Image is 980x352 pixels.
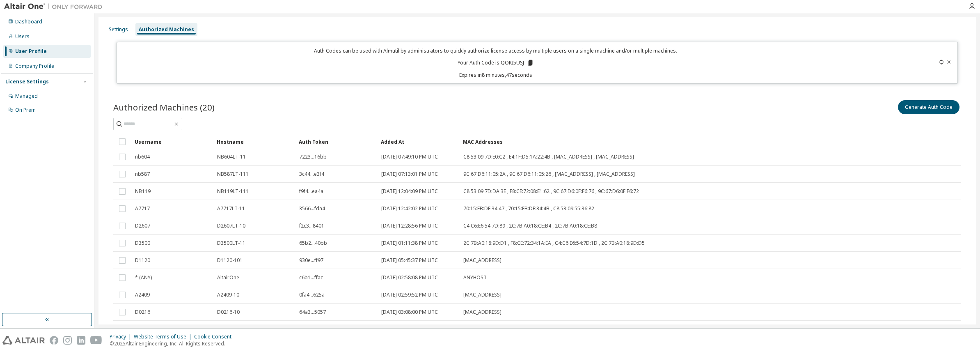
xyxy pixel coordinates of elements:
img: facebook.svg [50,336,58,345]
div: On Prem [15,107,36,113]
span: A2409 [135,292,150,298]
button: Generate Auth Code [898,100,959,114]
span: NB119LT-111 [217,188,249,195]
span: 2C:7B:A0:18:9D:D1 , F8:CE:72:34:1A:EA , C4:C6:E6:54:7D:1D , 2C:7B:A0:18:9D:D5 [463,240,645,246]
span: [DATE] 03:08:00 PM UTC [381,309,438,315]
div: Company Profile [15,63,54,69]
img: Altair One [4,2,107,11]
p: Expires in 8 minutes, 47 seconds [122,71,870,78]
div: Dashboard [15,18,42,25]
img: youtube.svg [90,336,102,345]
span: D3500LT-11 [217,240,245,246]
img: linkedin.svg [77,336,85,345]
div: License Settings [5,78,49,85]
img: instagram.svg [63,336,72,345]
span: 930e...ff97 [299,257,323,264]
span: D1120 [135,257,150,264]
span: 70:15:FB:DE:34:47 , 70:15:FB:DE:34:4B , C8:53:09:55:36:82 [463,205,594,212]
span: [DATE] 12:04:09 PM UTC [381,188,438,195]
p: © 2025 Altair Engineering, Inc. All Rights Reserved. [110,340,236,347]
span: A2409-10 [217,292,239,298]
span: [DATE] 12:42:02 PM UTC [381,205,438,212]
span: [DATE] 05:45:37 PM UTC [381,257,438,264]
span: D3500 [135,240,150,246]
div: Added At [381,135,456,148]
span: 7223...16bb [299,154,327,160]
span: C8:53:09:7D:DA:3E , F8:CE:72:08:E1:62 , 9C:67:D6:0F:F6:76 , 9C:67:D6:0F:F6:72 [463,188,639,195]
span: [DATE] 07:49:10 PM UTC [381,154,438,160]
div: Cookie Consent [194,334,236,340]
span: AltairOne [217,274,239,281]
span: NB119 [135,188,151,195]
span: 3c44...e3f4 [299,171,324,177]
span: [DATE] 01:11:38 PM UTC [381,240,438,246]
div: Managed [15,93,38,99]
span: f2c3...8401 [299,223,324,229]
p: Auth Codes can be used with Almutil by administrators to quickly authorize license access by mult... [122,47,870,54]
img: altair_logo.svg [2,336,45,345]
span: D2607 [135,223,150,229]
span: [MAC_ADDRESS] [463,257,501,264]
div: Hostname [217,135,292,148]
span: C8:53:09:7D:E0:C2 , E4:1F:D5:1A:22:4B , [MAC_ADDRESS] , [MAC_ADDRESS] [463,154,634,160]
span: [MAC_ADDRESS] [463,309,501,315]
span: nb604 [135,154,150,160]
span: 9C:67:D6:11:05:2A , 9C:67:D6:11:05:26 , [MAC_ADDRESS] , [MAC_ADDRESS] [463,171,635,177]
div: Website Terms of Use [134,334,194,340]
div: User Profile [15,48,47,55]
span: 64a3...5057 [299,309,326,315]
div: Users [15,33,30,40]
div: MAC Addresses [463,135,871,148]
span: ANYHOST [463,274,487,281]
div: Settings [109,26,128,33]
span: f9f4...ea4a [299,188,323,195]
span: 3566...fda4 [299,205,325,212]
span: NB587LT-111 [217,171,249,177]
p: Your Auth Code is: QOKI5USJ [458,59,534,67]
span: C4:C6:E6:54:7D:89 , 2C:7B:A0:18:CE:B4 , 2C:7B:A0:18:CE:B8 [463,223,597,229]
div: Username [135,135,210,148]
span: D0216 [135,309,150,315]
span: [DATE] 07:13:01 PM UTC [381,171,438,177]
span: [DATE] 02:58:08 PM UTC [381,274,438,281]
span: 0fa4...625a [299,292,325,298]
span: A7717 [135,205,150,212]
span: nb587 [135,171,150,177]
span: c6b1...ffac [299,274,323,281]
span: NB604LT-11 [217,154,246,160]
span: 65b2...40bb [299,240,327,246]
div: Authorized Machines [139,26,194,33]
span: Authorized Machines (20) [113,101,215,113]
div: Auth Token [299,135,374,148]
span: D2607LT-10 [217,223,245,229]
div: Privacy [110,334,134,340]
span: [DATE] 02:59:52 PM UTC [381,292,438,298]
span: D0216-10 [217,309,240,315]
span: D1120-101 [217,257,243,264]
span: [MAC_ADDRESS] [463,292,501,298]
span: A7717LT-11 [217,205,245,212]
span: * (ANY) [135,274,152,281]
span: [DATE] 12:28:56 PM UTC [381,223,438,229]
